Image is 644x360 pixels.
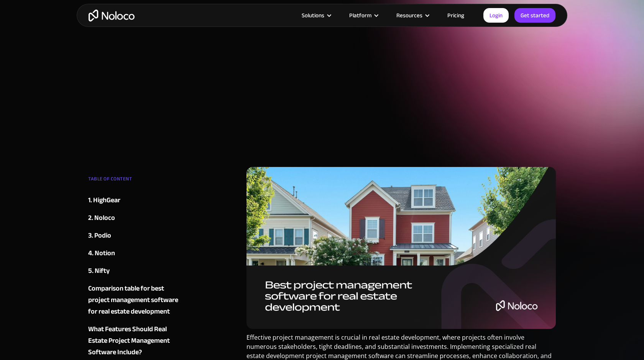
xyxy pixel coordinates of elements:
[88,265,110,277] div: 5. Nifty
[89,10,135,21] a: home
[88,212,181,224] a: 2. Noloco
[340,10,387,20] div: Platform
[88,212,115,224] div: 2. Noloco
[88,173,181,188] div: TABLE OF CONTENT
[438,10,474,20] a: Pricing
[292,10,340,20] div: Solutions
[483,8,509,23] a: Login
[387,10,438,20] div: Resources
[88,248,181,259] a: 4. Notion
[302,10,324,20] div: Solutions
[396,10,422,20] div: Resources
[514,8,555,23] a: Get started
[88,195,181,206] a: 1. HighGear
[349,10,371,20] div: Platform
[88,283,181,317] a: Comparison table for best project management software for real estate development
[88,230,111,241] div: 3. Podio
[88,230,181,241] a: 3. Podio
[88,265,181,277] a: 5. Nifty
[88,195,120,206] div: 1. HighGear
[88,324,181,358] a: What Features Should Real Estate Project Management Software Include?
[88,248,115,259] div: 4. Notion
[246,167,556,329] img: Best project management software for real estate development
